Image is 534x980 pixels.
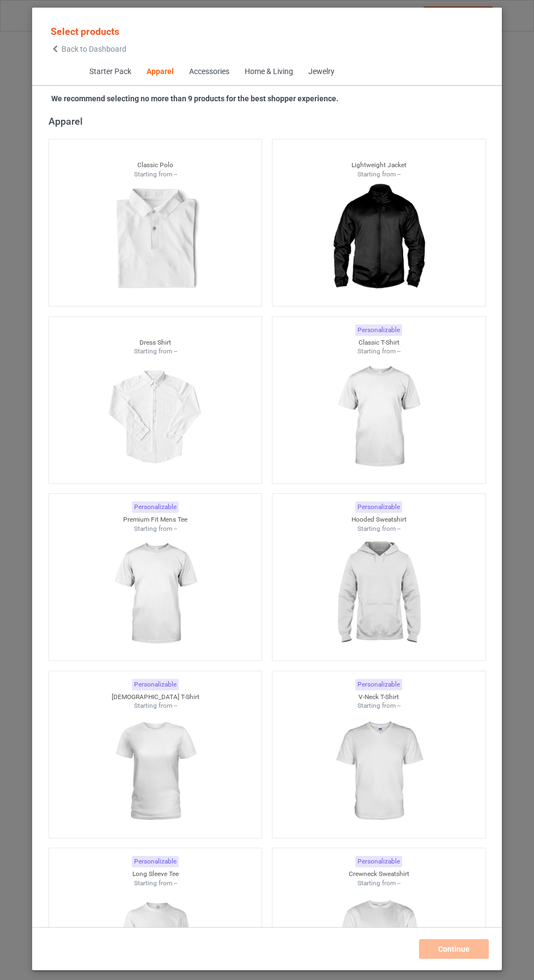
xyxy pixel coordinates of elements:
div: Personalizable [355,856,402,867]
div: V-Neck T-Shirt [272,693,486,702]
img: regular.jpg [330,356,427,478]
div: Classic T-Shirt [272,338,486,347]
img: regular.jpg [106,179,204,301]
div: Dress Shirt [49,338,262,347]
div: Personalizable [355,501,402,513]
span: Select products [51,26,119,37]
img: regular.jpg [330,710,427,832]
div: Crewneck Sweatshirt [272,869,486,879]
div: Classic Polo [49,161,262,170]
div: Apparel [48,115,491,127]
div: Home & Living [244,66,293,77]
div: [DEMOGRAPHIC_DATA] T-Shirt [49,693,262,702]
div: Personalizable [355,324,402,336]
span: Back to Dashboard [62,45,126,53]
div: Starting from -- [49,879,262,888]
div: Starting from -- [49,701,262,710]
div: Starting from -- [272,524,486,534]
div: Long Sleeve Tee [49,869,262,879]
div: Starting from -- [272,701,486,710]
div: Starting from -- [49,347,262,356]
div: Starting from -- [272,879,486,888]
div: Premium Fit Mens Tee [49,515,262,524]
div: Personalizable [132,501,179,513]
div: Starting from -- [272,347,486,356]
img: regular.jpg [330,179,427,301]
div: Hooded Sweatshirt [272,515,486,524]
div: Personalizable [132,856,179,867]
div: Jewelry [308,66,334,77]
div: Apparel [146,66,173,77]
div: Accessories [189,66,229,77]
div: Lightweight Jacket [272,161,486,170]
img: regular.jpg [330,533,427,655]
div: Starting from -- [49,170,262,179]
img: regular.jpg [106,356,204,478]
div: Personalizable [132,679,179,690]
img: regular.jpg [106,710,204,832]
div: Starting from -- [49,524,262,534]
img: regular.jpg [106,533,204,655]
span: Starter Pack [81,59,138,85]
div: Starting from -- [272,170,486,179]
div: Personalizable [355,679,402,690]
strong: We recommend selecting no more than 9 products for the best shopper experience. [51,94,338,103]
